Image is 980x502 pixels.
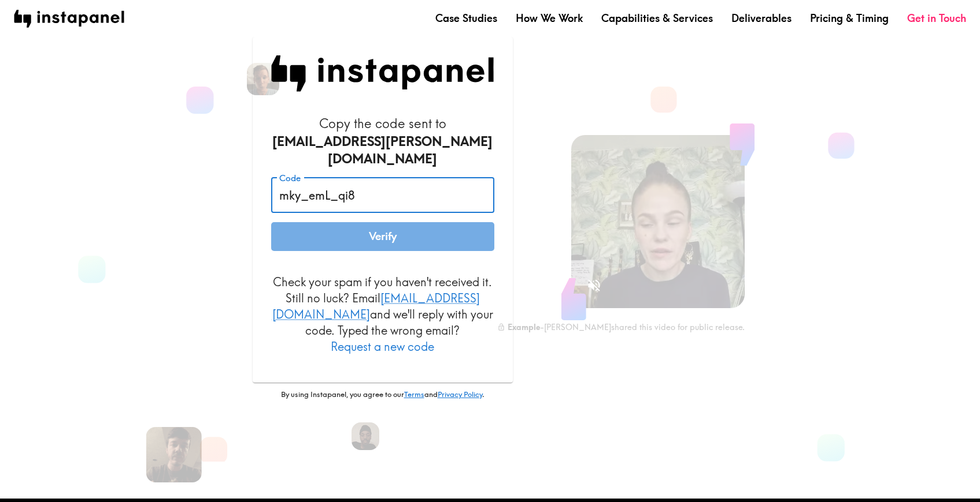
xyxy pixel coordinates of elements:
div: - [PERSON_NAME] shared this video for public release. [497,322,745,332]
input: xxx_xxx_xxx [271,177,494,213]
a: Capabilities & Services [601,11,713,25]
a: Privacy Policy [438,389,482,399]
img: instapanel [14,10,124,28]
a: How We Work [516,11,583,25]
a: Deliverables [731,11,792,25]
label: Code [279,172,301,185]
a: [EMAIL_ADDRESS][DOMAIN_NAME] [272,291,480,321]
img: Eric [247,63,279,95]
h6: Copy the code sent to [271,115,494,168]
a: Pricing & Timing [810,11,889,25]
button: Sound is off [582,273,607,298]
a: Terms [404,389,424,399]
a: Get in Touch [907,11,966,25]
button: Verify [271,222,494,251]
p: Check your spam if you haven't received it. Still no luck? Email and we'll reply with your code. ... [271,274,494,355]
b: Example [508,322,540,332]
button: Request a new code [331,339,434,355]
p: By using Instapanel, you agree to our and . [253,389,513,400]
img: Devon [352,422,379,450]
a: Case Studies [435,11,497,25]
div: [EMAIL_ADDRESS][PERSON_NAME][DOMAIN_NAME] [271,133,494,168]
img: Instapanel [271,55,494,92]
img: Spencer [146,427,201,482]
